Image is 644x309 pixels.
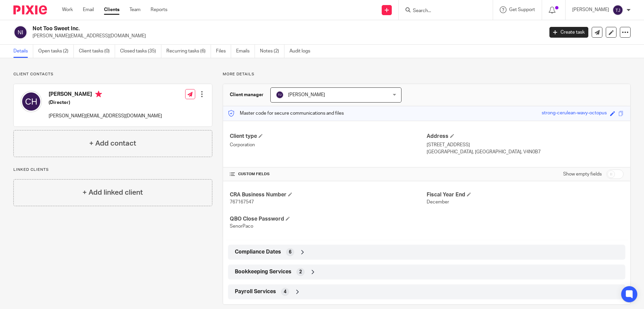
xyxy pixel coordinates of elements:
span: Bookkeeping Services [235,268,291,275]
a: Open tasks (2) [38,45,74,58]
p: [STREET_ADDRESS] [427,142,624,148]
a: Closed tasks (35) [120,45,161,58]
h3: Client manager [230,91,264,98]
img: svg%3E [276,91,284,99]
p: Corporation [230,142,427,148]
span: [PERSON_NAME] [288,92,325,97]
span: SenorPaco [230,224,253,229]
img: svg%3E [20,91,42,112]
p: [PERSON_NAME] [572,6,609,13]
span: 4 [284,288,286,295]
h4: CUSTOM FIELDS [230,171,427,177]
a: Emails [236,45,255,58]
p: Client contacts [13,72,212,77]
p: [PERSON_NAME][EMAIL_ADDRESS][DOMAIN_NAME] [33,33,539,39]
h4: QBO Close Password [230,216,427,223]
input: Search [412,8,473,14]
span: 2 [299,269,302,275]
div: strong-cerulean-wavy-octopus [542,110,607,117]
a: Details [13,45,33,58]
a: Recurring tasks (6) [166,45,211,58]
a: Reports [151,6,167,13]
p: [GEOGRAPHIC_DATA], [GEOGRAPHIC_DATA], V4N0B7 [427,149,624,155]
span: 767167547 [230,200,254,204]
img: svg%3E [13,25,28,39]
h4: Client type [230,133,427,140]
img: svg%3E [612,5,623,15]
h4: Address [427,133,624,140]
span: Payroll Services [235,288,276,295]
p: Linked clients [13,167,212,172]
a: Client tasks (0) [79,45,115,58]
i: Primary [95,91,102,98]
a: Files [216,45,231,58]
a: Work [62,6,73,13]
span: December [427,200,449,204]
h4: Fiscal Year End [427,191,624,198]
h4: CRA Business Number [230,191,427,198]
p: [PERSON_NAME][EMAIL_ADDRESS][DOMAIN_NAME] [49,113,162,119]
span: Compliance Dates [235,248,281,256]
a: Clients [104,6,119,13]
a: Audit logs [289,45,315,58]
h2: Not Too Sweet Inc. [33,25,438,32]
a: Create task [549,27,588,38]
a: Email [83,6,94,13]
h4: + Add linked client [83,187,143,198]
label: Show empty fields [563,171,602,178]
h5: (Director) [49,99,162,106]
h4: [PERSON_NAME] [49,91,162,99]
a: Notes (2) [260,45,284,58]
h4: + Add contact [89,138,136,149]
p: Master code for secure communications and files [228,110,344,117]
a: Team [129,6,141,13]
img: Pixie [13,5,47,14]
span: 6 [289,249,291,256]
span: Get Support [509,7,535,12]
p: More details [223,72,631,77]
